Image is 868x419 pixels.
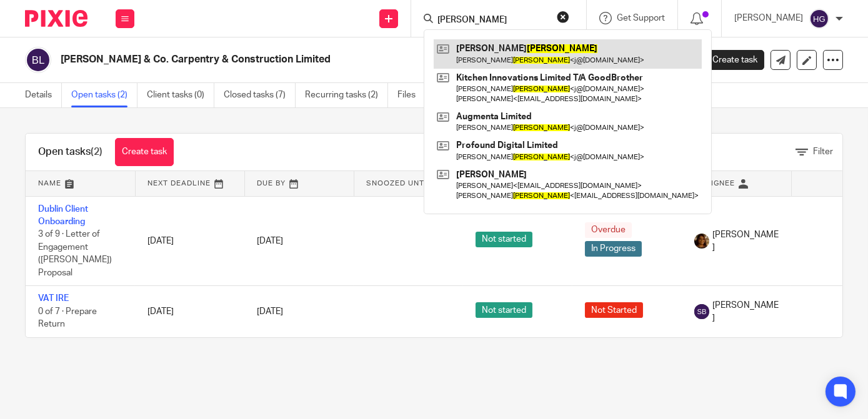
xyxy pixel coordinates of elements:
span: Not Started [585,302,643,318]
span: Get Support [617,14,665,22]
button: Clear [557,11,569,23]
span: Filter [813,147,833,156]
span: Not started [476,232,532,247]
a: Dublin Client Onboarding [38,205,88,226]
a: Closed tasks (7) [224,83,296,107]
a: Files [397,83,426,107]
a: Client tasks (0) [147,83,214,107]
span: In Progress [585,241,642,257]
h1: Open tasks [38,145,102,159]
a: Create task [115,138,174,166]
span: [DATE] [257,307,283,316]
span: Snoozed Until [367,180,432,187]
p: [PERSON_NAME] [734,12,803,24]
span: Not started [476,302,532,318]
span: 3 of 9 · Letter of Engagement ([PERSON_NAME]) Proposal [38,230,112,277]
a: Open tasks (2) [71,83,137,107]
img: Arvinder.jpeg [694,234,709,249]
span: 0 of 7 · Prepare Return [38,307,97,329]
img: svg%3E [809,9,829,29]
span: [PERSON_NAME] [712,299,779,325]
span: Overdue [585,222,632,238]
h2: [PERSON_NAME] & Co. Carpentry & Construction Limited [61,53,551,66]
span: (2) [91,147,102,157]
img: svg%3E [694,304,709,319]
a: Recurring tasks (2) [305,83,388,107]
td: [DATE] [135,286,244,337]
input: Search [436,15,549,26]
td: [DATE] [135,196,244,286]
a: Details [25,83,62,107]
span: [PERSON_NAME] [712,229,779,254]
span: [DATE] [257,237,283,245]
a: Create task [692,50,764,70]
img: svg%3E [25,47,51,73]
img: Pixie [25,10,87,27]
a: VAT IRE [38,294,69,303]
